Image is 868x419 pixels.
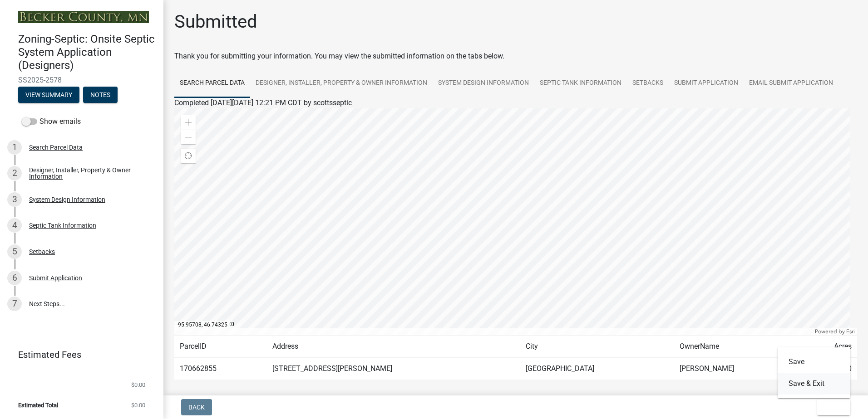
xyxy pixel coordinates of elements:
div: 5 [7,244,22,259]
div: Thank you for submitting your information. You may view the submitted information on the tabs below. [174,51,857,62]
div: 6 [7,271,22,285]
span: $0.00 [131,382,145,388]
div: Powered by [813,328,857,335]
span: $0.00 [131,402,145,408]
wm-modal-confirm: Notes [83,92,118,99]
div: 4 [7,218,22,233]
a: Esri [846,328,855,335]
div: Exit [778,347,850,398]
span: Back [188,404,205,411]
button: Save & Exit [778,373,850,395]
td: [GEOGRAPHIC_DATA] [520,358,674,380]
div: Search Parcel Data [29,144,83,151]
td: [PERSON_NAME] [674,358,801,380]
button: Exit [817,399,850,415]
div: Designer, Installer, Property & Owner Information [29,167,149,180]
a: Email Submit Application [744,69,838,98]
td: OwnerName [674,336,801,358]
a: Search Parcel Data [174,69,250,98]
a: Submit Application [669,69,744,98]
h1: Submitted [174,11,257,33]
a: Estimated Fees [7,346,149,364]
div: Septic Tank Information [29,222,96,229]
div: 2 [7,166,22,180]
wm-modal-confirm: Summary [18,92,79,99]
div: Find my location [181,149,196,163]
div: Zoom in [181,115,196,130]
div: 3 [7,192,22,207]
td: Address [267,336,520,358]
a: Setbacks [627,69,669,98]
span: Exit [824,404,838,411]
div: Zoom out [181,130,196,144]
a: System Design Information [433,69,534,98]
img: Becker County, Minnesota [18,11,149,23]
h4: Zoning-Septic: Onsite Septic System Application (Designers) [18,33,156,72]
button: View Summary [18,87,79,103]
span: SS2025-2578 [18,76,145,84]
td: Acres [801,336,857,358]
a: Septic Tank Information [534,69,627,98]
div: 7 [7,297,22,311]
button: Save [778,351,850,373]
td: ParcelID [174,336,267,358]
a: Designer, Installer, Property & Owner Information [250,69,433,98]
span: Estimated Total [18,402,58,408]
td: [STREET_ADDRESS][PERSON_NAME] [267,358,520,380]
label: Show emails [22,116,81,127]
td: 170662855 [174,358,267,380]
div: 1 [7,140,22,155]
button: Notes [83,87,118,103]
button: Back [181,399,212,415]
span: Completed [DATE][DATE] 12:21 PM CDT by scottsseptic [174,98,352,107]
td: City [520,336,674,358]
div: Submit Application [29,275,82,281]
div: Setbacks [29,248,55,255]
div: System Design Information [29,196,105,203]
